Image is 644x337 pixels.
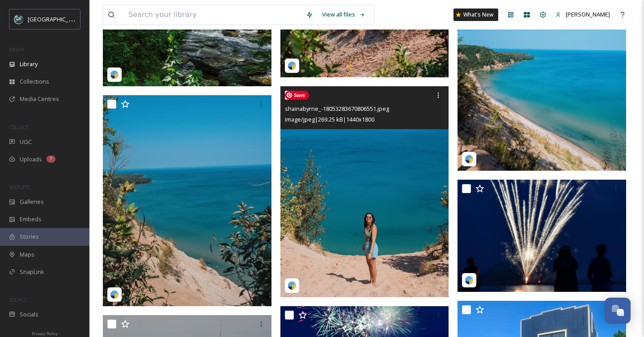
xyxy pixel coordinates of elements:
input: Search your library [124,5,301,25]
span: Embeds [20,215,42,223]
a: View all files [318,6,370,23]
img: snapsea-logo.png [465,155,474,164]
img: shainabyrne_-18065414308526903.jpeg [103,95,271,306]
span: COLLECT [9,124,28,131]
span: [PERSON_NAME] [566,10,610,18]
div: 7 [47,156,55,163]
span: Maps [20,250,34,259]
img: shainabyrne_-18053283670806551.jpeg [280,86,449,297]
img: wandering_michigan-18019907555534175.heic [458,180,626,292]
span: MEDIA [9,46,25,53]
a: [PERSON_NAME] [551,6,614,23]
img: snapsea-logo.png [110,290,119,299]
img: snapsea-logo.png [465,276,474,285]
span: UGC [20,138,32,146]
span: [GEOGRAPHIC_DATA][US_STATE] [28,15,115,23]
span: Galleries [20,198,44,206]
img: snapsea-logo.png [288,61,297,70]
span: Collections [20,77,49,86]
span: SOCIALS [9,296,27,303]
span: Stories [20,232,39,241]
span: Uploads [20,155,42,164]
a: What's New [453,8,498,21]
span: Library [20,60,38,68]
span: image/jpeg | 269.25 kB | 1440 x 1800 [285,115,374,123]
span: shainabyrne_-18053283670806551.jpeg [285,105,389,113]
span: WIDGETS [9,184,30,190]
span: Media Centres [20,95,59,103]
span: Privacy Policy [32,331,58,337]
img: snapsea-logo.png [110,70,119,79]
img: uplogo-summer%20bg.jpg [14,15,23,24]
img: snapsea-logo.png [288,281,297,290]
span: Socials [20,310,38,319]
span: SnapLink [20,268,44,276]
span: Save [285,91,309,100]
button: Open Chat [605,298,631,324]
